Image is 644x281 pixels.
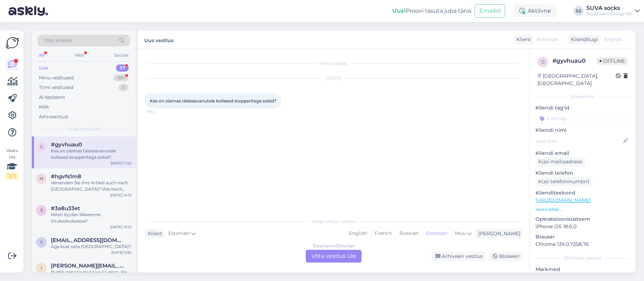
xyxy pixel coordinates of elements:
[306,250,362,263] div: Võta vestlus üle
[535,197,591,203] a: [URL][DOMAIN_NAME]
[538,72,616,87] div: [GEOGRAPHIC_DATA], [GEOGRAPHIC_DATA]
[475,4,505,18] button: Emailid
[51,205,80,212] span: #3a8u33et
[39,84,74,91] div: Tiimi vestlused
[568,36,598,43] div: Klienditugi
[118,84,129,91] div: 0
[144,35,174,44] label: Uus vestlus
[455,230,466,236] span: Muu
[111,161,131,166] div: [DATE] 11:52
[73,51,86,60] div: Web
[541,59,545,64] span: g
[535,169,630,177] p: Kliendi telefon
[371,228,396,239] div: French
[586,11,632,17] div: Sockmann Group OÜ
[116,64,129,72] div: 37
[51,148,131,161] div: Kas on olemas täiskasvanutele kollased stopperitega sokid?
[392,7,406,14] b: Uus!
[422,228,451,239] div: Estonian
[488,252,522,261] div: Blokeeri
[40,208,43,213] span: 3
[586,5,632,11] div: SUVA socks
[39,94,65,101] div: AI Assistent
[392,7,472,15] div: Proovi tasuta juba täna:
[535,157,586,167] div: Küsi meiliaadressi
[535,241,630,248] p: Chrome 139.0.7258.76
[51,173,81,180] span: #hgvfs1m8
[39,103,49,111] div: Kõik
[147,109,174,114] span: 11:52
[535,206,630,213] p: Vaata edasi ...
[396,228,422,239] div: Russian
[168,230,190,237] span: Estonian
[37,51,46,60] div: All
[110,224,131,230] div: [DATE] 13:10
[68,126,100,132] span: Uued vestlused
[40,240,43,245] span: y
[41,265,42,270] span: i
[145,75,522,82] div: [DATE]
[111,250,131,255] div: [DATE] 9:32
[39,74,74,82] div: Minu vestlused
[39,64,48,72] div: Uus
[110,192,131,198] div: [DATE] 14:12
[535,94,630,100] div: Kliendi info
[6,36,19,50] img: Askly Logo
[535,223,630,230] p: iPhone OS 18.6.0
[44,37,72,44] span: Otsi kliente
[535,233,630,241] p: Brauser
[145,218,522,225] div: Valige keel ja vastake
[345,228,371,239] div: English
[604,36,622,43] span: English
[145,230,162,237] div: Klient
[514,36,531,43] div: Klient
[535,255,630,262] div: [PERSON_NAME]
[475,230,520,237] div: [PERSON_NAME]
[40,176,43,181] span: h
[51,212,131,224] div: Miten löydän liikkeenne Virukeskuksessa?
[313,243,355,249] div: Estonian to Estonian
[6,147,18,179] div: Vaata siia
[51,180,131,192] div: Versenden Sie Ihre Artikel auch nach [GEOGRAPHIC_DATA]? Wie hoch sind die Vetsandkosten für 3-5 P...
[150,98,276,103] span: Kas on olemas täiskasvanutele kollased stopperitega sokid?
[535,104,630,112] p: Kliendi tag'id
[586,5,640,17] a: SUVA socksSockmann Group OÜ
[535,150,630,157] p: Kliendi email
[40,144,43,149] span: g
[514,5,557,17] div: Aktiivne
[145,60,522,67] div: Vestlus algas
[535,127,630,134] p: Kliendi nimi
[51,237,124,243] span: yloilomets@gmail.com
[535,113,630,124] input: Lisa tag
[597,57,628,65] span: Offline
[6,173,18,179] div: 2 / 3
[535,177,592,186] div: Küsi telefoninumbrit
[535,266,630,273] p: Märkmed
[535,189,630,197] p: Klienditeekond
[535,215,630,223] p: Operatsioonisüsteem
[113,51,130,60] div: Socials
[537,36,558,43] span: Estonian
[39,113,68,120] div: Arhiveeritud
[431,252,486,261] div: Arhiveeri vestlus
[552,57,597,65] div: # gyvhuau0
[113,74,129,82] div: 99+
[536,137,622,145] input: Lisa nimi
[51,141,82,148] span: #gyvhuau0
[574,6,584,16] div: SS
[51,263,124,269] span: inna.kozlovskaja@gmail.com
[51,243,131,250] div: Aga kust osta [GEOGRAPHIC_DATA]?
